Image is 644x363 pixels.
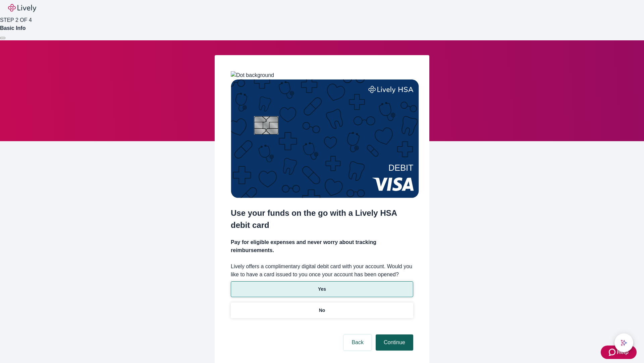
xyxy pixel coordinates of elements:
button: chat [614,333,633,352]
img: Lively [8,4,36,12]
p: Yes [318,286,326,293]
h4: Pay for eligible expenses and never worry about tracking reimbursements. [231,238,413,254]
button: No [231,302,413,318]
img: Dot background [231,71,274,79]
img: Debit card [231,79,419,198]
label: Lively offers a complimentary digital debit card with your account. Would you like to have a card... [231,263,413,279]
button: Back [343,334,372,351]
span: Help [617,348,629,356]
h2: Use your funds on the go with a Lively HSA debit card [231,207,413,231]
svg: Lively AI Assistant [621,339,627,346]
button: Zendesk support iconHelp [601,346,637,359]
button: Yes [231,281,413,297]
button: Continue [376,334,413,351]
p: No [319,307,325,314]
svg: Zendesk support icon [609,348,617,356]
